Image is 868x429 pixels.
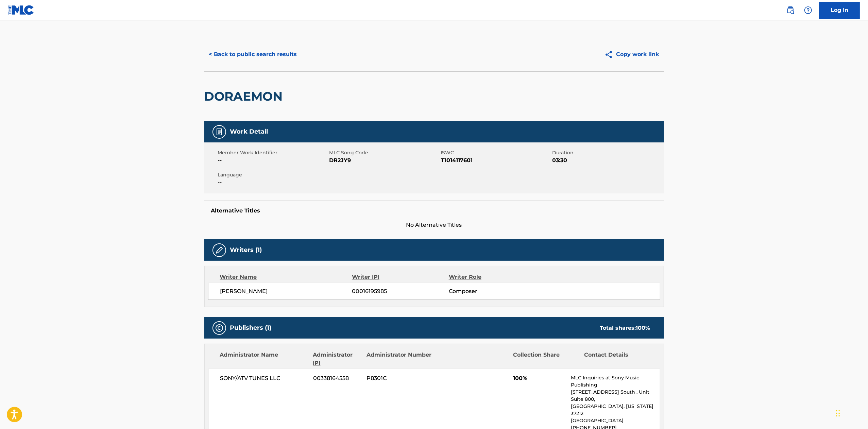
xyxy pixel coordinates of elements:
div: Writer Name [220,273,352,281]
img: Copy work link [605,50,616,59]
div: Total shares: [600,324,650,332]
span: [PERSON_NAME] [220,287,352,295]
span: 00338164558 [313,374,361,382]
div: Writer Role [449,273,537,281]
img: Publishers [215,324,223,332]
span: Member Work Identifier [218,149,328,156]
span: 03:30 [552,156,662,165]
div: Collection Share [513,351,579,367]
div: Administrator IPI [313,351,361,367]
span: -- [218,156,328,165]
span: MLC Song Code [329,149,439,156]
span: Language [218,171,328,178]
h2: DORAEMON [204,89,286,104]
button: Copy work link [600,46,664,63]
img: help [804,6,812,14]
img: MLC Logo [8,5,34,15]
a: Log In [819,2,860,19]
span: No Alternative Titles [204,221,664,229]
p: [GEOGRAPHIC_DATA], [US_STATE] 37212 [571,403,660,417]
div: Help [801,3,815,17]
img: Writers [215,246,223,254]
div: Contact Details [584,351,650,367]
span: Duration [552,149,662,156]
img: Work Detail [215,128,223,136]
iframe: Chat Widget [834,396,868,429]
span: T1014117601 [441,156,551,165]
h5: Writers (1) [230,246,262,254]
div: Drag [836,403,840,424]
span: 00016195985 [352,287,448,295]
a: Public Search [784,3,797,17]
p: [STREET_ADDRESS] South , Unit Suite 800, [571,389,660,403]
span: Composer [449,287,537,295]
span: P8301C [367,374,432,382]
div: Administrator Number [367,351,432,367]
button: < Back to public search results [204,46,302,63]
img: search [786,6,795,14]
span: 100 % [636,325,650,331]
span: -- [218,178,328,187]
span: DR2JY9 [329,156,439,165]
div: Administrator Name [220,351,308,367]
h5: Publishers (1) [230,324,272,332]
h5: Work Detail [230,128,268,136]
span: SONY/ATV TUNES LLC [220,374,308,382]
h5: Alternative Titles [211,207,657,214]
p: [GEOGRAPHIC_DATA] [571,417,660,424]
div: Writer IPI [352,273,449,281]
span: ISWC [441,149,551,156]
p: MLC Inquiries at Sony Music Publishing [571,374,660,389]
span: 100% [513,374,566,382]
